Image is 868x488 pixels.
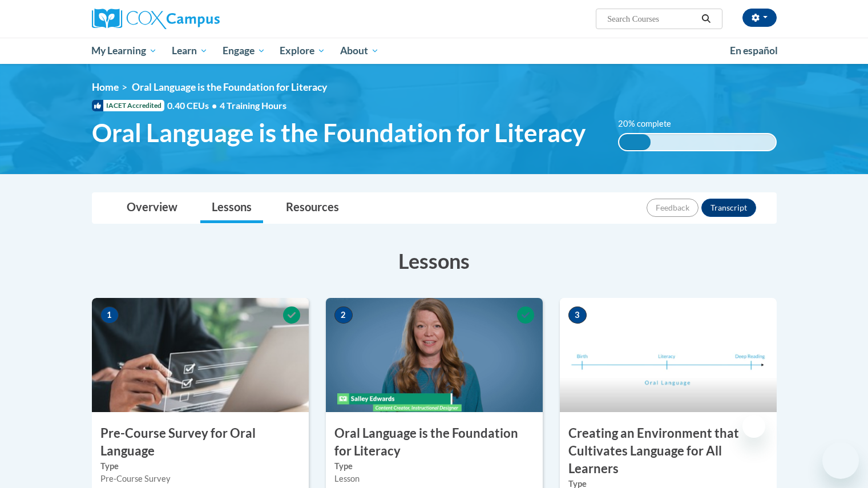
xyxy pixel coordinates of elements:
[100,306,119,324] span: 1
[172,44,208,58] span: Learn
[326,425,543,460] h3: Oral Language is the Foundation for Literacy
[697,12,714,26] button: Search
[92,100,164,111] span: IACET Accredited
[92,9,220,29] img: Cox Campus
[132,81,327,93] span: Oral Language is the Foundation for Literacy
[75,38,794,64] div: Main menu
[334,460,534,473] label: Type
[560,425,777,477] h3: Creating an Environment that Cultivates Language for All Learners
[274,193,350,223] a: Resources
[92,118,586,148] span: Oral Language is the Foundation for Literacy
[340,44,379,58] span: About
[92,247,777,275] h3: Lessons
[92,9,309,29] a: Cox Campus
[215,38,273,64] a: Engage
[91,44,157,58] span: My Learning
[619,134,651,150] div: 20% complete
[115,193,189,223] a: Overview
[200,193,263,223] a: Lessons
[822,442,859,479] iframe: Button to launch messaging window
[100,473,300,485] div: Pre-Course Survey
[280,44,325,58] span: Explore
[742,9,777,27] button: Account Settings
[167,99,220,112] span: 0.40 CEUs
[701,199,756,217] button: Transcript
[164,38,215,64] a: Learn
[220,100,286,111] span: 4 Training Hours
[334,306,353,324] span: 2
[618,118,684,130] label: 20% complete
[92,425,309,460] h3: Pre-Course Survey for Oral Language
[326,298,543,412] img: Course Image
[730,45,778,57] span: En español
[84,38,165,64] a: My Learning
[647,199,699,217] button: Feedback
[333,38,386,64] a: About
[272,38,333,64] a: Explore
[722,39,785,63] a: En español
[334,473,534,485] div: Lesson
[560,298,777,412] img: Course Image
[212,100,217,111] span: •
[223,44,265,58] span: Engage
[92,298,309,412] img: Course Image
[742,415,765,438] iframe: Close message
[100,460,300,473] label: Type
[606,12,697,26] input: Search Courses
[568,306,587,324] span: 3
[92,81,119,93] a: Home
